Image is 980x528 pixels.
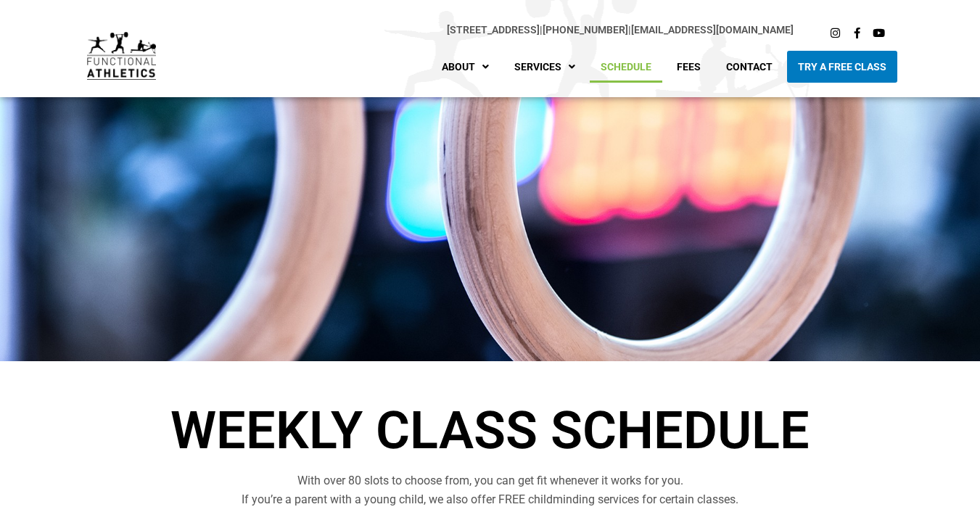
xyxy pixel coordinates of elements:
img: default-logo [87,32,156,79]
a: [PHONE_NUMBER] [543,24,628,36]
span: | [447,24,543,36]
a: [EMAIL_ADDRESS][DOMAIN_NAME] [631,24,794,36]
a: Fees [666,51,712,83]
a: Try A Free Class [787,51,897,83]
a: Schedule [590,51,662,83]
p: With over 80 slots to choose from, you can get fit whenever it works for you. If you’re a parent ... [84,471,897,510]
a: About [431,51,500,83]
a: [STREET_ADDRESS] [447,24,540,36]
h1: Weekly Class Schedule [84,405,897,457]
a: Services [503,51,586,83]
a: Contact [715,51,783,83]
p: | [185,22,794,38]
